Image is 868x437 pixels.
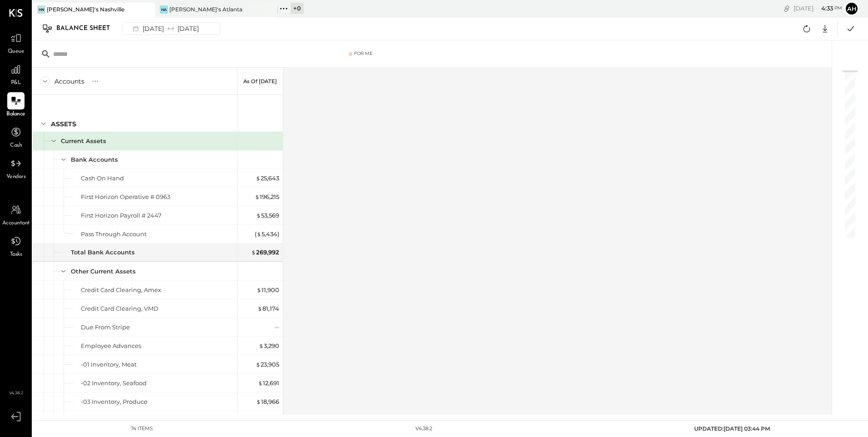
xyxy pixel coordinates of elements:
a: Balance [0,92,31,119]
div: HN [37,5,45,14]
button: ah [844,1,859,16]
div: 196,215 [255,193,279,201]
div: Accounts [54,77,84,86]
span: Cash [10,142,22,150]
div: Current Assets [61,137,106,145]
div: -01 Inventory, Meat [81,360,137,369]
div: Balance Sheet [56,21,119,36]
div: Employee Advances [81,342,141,350]
a: P&L [0,61,31,87]
span: $ [256,212,261,219]
div: [PERSON_NAME]'s Atlanta [169,5,242,13]
div: 81,174 [257,304,279,313]
div: -02 Inventory, Seafood [81,379,147,387]
div: 53,569 [256,211,279,220]
div: 74 items [131,425,153,432]
div: 25,643 [256,174,279,183]
div: copy link [782,4,791,13]
span: $ [251,248,256,256]
span: $ [258,379,263,387]
span: $ [256,174,261,182]
span: Accountant [2,219,30,228]
div: 269,992 [251,248,279,257]
div: 3,290 [259,342,279,350]
div: 12,691 [258,379,279,387]
span: Tasks [10,251,22,259]
div: Total Bank Accounts [71,248,135,257]
div: ASSETS [51,119,76,129]
div: Due From Stripe [81,323,130,332]
span: $ [256,398,261,405]
div: v 4.38.2 [415,425,432,432]
span: Vendors [6,173,26,181]
div: Cash On Hand [81,174,124,183]
a: Accountant [0,201,31,228]
div: First Horizon Payroll # 2447 [81,211,162,220]
button: [DATE][DATE] [123,22,220,35]
a: Tasks [0,233,31,259]
p: As of [DATE] [243,78,277,84]
span: $ [259,342,264,349]
span: $ [256,361,261,368]
div: ( 5,434 ) [255,230,279,238]
span: UPDATED: [DATE] 03:44 PM [694,425,770,432]
div: First Horizon Operative # 0963 [81,193,170,201]
div: [DATE] [794,4,842,13]
div: Credit Card Clearing, Amex [81,286,161,294]
span: $ [256,286,261,293]
span: Queue [8,48,25,56]
div: -- [275,323,279,332]
div: HA [160,5,168,14]
span: P&L [11,79,21,87]
a: Cash [0,124,31,150]
span: $ [255,193,260,200]
a: Queue [0,30,31,56]
div: Bank Accounts [71,155,118,164]
div: For Me [354,50,373,57]
div: 11,900 [256,286,279,294]
div: Other Current Assets [71,267,136,276]
div: Credit Card Clearing, VMD [81,304,158,313]
div: -03 Inventory, Produce [81,397,148,406]
div: [PERSON_NAME]'s Nashville [47,5,124,13]
span: Balance [6,110,25,119]
div: 23,905 [256,360,279,369]
div: + 0 [291,3,304,14]
a: Vendors [0,155,31,181]
div: Pass Through Account [81,230,147,238]
span: $ [257,305,262,312]
div: 18,966 [256,397,279,406]
span: $ [256,230,261,238]
div: [DATE] [DATE] [128,23,202,35]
